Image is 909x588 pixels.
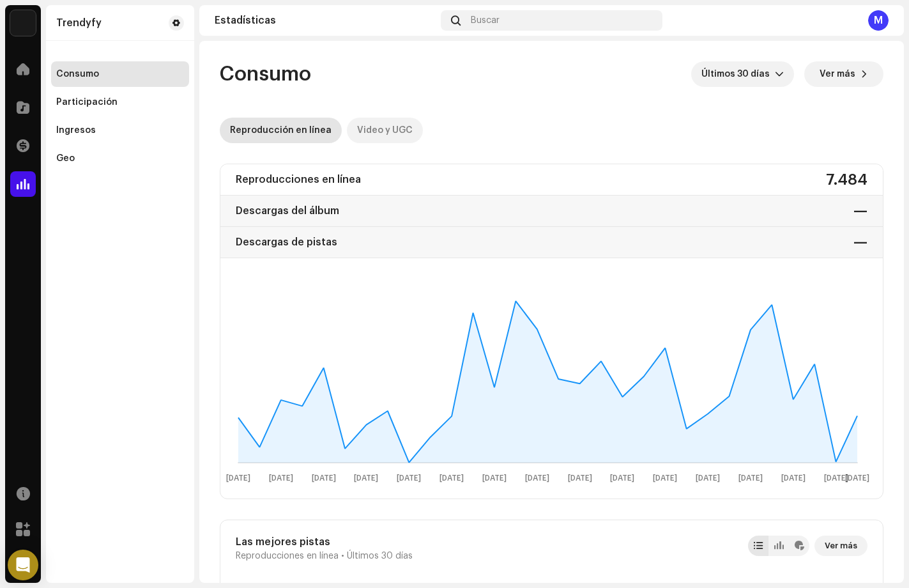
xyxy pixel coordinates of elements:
[56,18,102,28] div: Trendyfy
[354,474,378,483] text: [DATE]
[226,474,250,483] text: [DATE]
[56,69,99,79] div: Consumo
[853,201,867,221] div: —
[56,97,118,107] div: Participación
[397,474,421,483] text: [DATE]
[236,169,361,190] div: Reproducciones en línea
[525,474,549,483] text: [DATE]
[51,118,189,143] re-m-nav-item: Ingresos
[826,169,867,190] div: 7.484
[220,61,311,87] span: Consumo
[781,474,806,483] text: [DATE]
[341,551,344,561] span: •
[357,118,413,143] div: Video y UGC
[10,10,36,36] img: 48257be4-38e1-423f-bf03-81300282f8d9
[269,474,293,483] text: [DATE]
[824,474,848,483] text: [DATE]
[610,474,634,483] text: [DATE]
[701,61,775,87] span: Últimos 30 días
[853,232,867,252] div: —
[471,15,500,26] span: Buscar
[51,61,189,87] re-m-nav-item: Consumo
[868,10,889,31] div: M
[568,474,592,483] text: [DATE]
[482,474,507,483] text: [DATE]
[56,153,75,164] div: Geo
[814,536,867,556] button: Ver más
[439,474,464,483] text: [DATE]
[56,125,96,135] div: Ingresos
[230,118,332,143] div: Reproducción en línea
[236,536,413,548] div: Las mejores pistas
[775,61,784,87] div: dropdown trigger
[820,61,855,87] span: Ver más
[653,474,677,483] text: [DATE]
[804,61,883,87] button: Ver más
[215,15,436,26] div: Estadísticas
[51,89,189,115] re-m-nav-item: Participación
[312,474,336,483] text: [DATE]
[825,533,857,559] span: Ver más
[347,551,413,561] span: Últimos 30 días
[696,474,720,483] text: [DATE]
[236,201,339,221] div: Descargas del álbum
[236,232,337,252] div: Descargas de pistas
[845,474,869,483] text: [DATE]
[738,474,763,483] text: [DATE]
[8,550,38,580] div: Open Intercom Messenger
[236,551,339,561] span: Reproducciones en línea
[51,146,189,171] re-m-nav-item: Geo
